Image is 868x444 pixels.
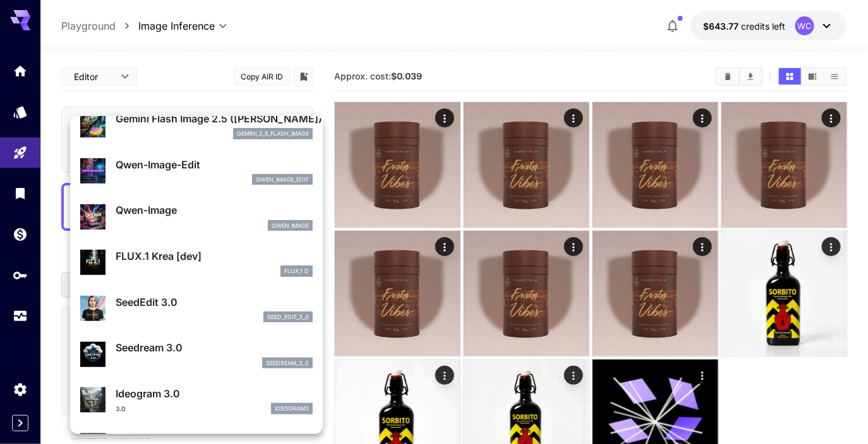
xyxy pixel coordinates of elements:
[116,386,313,401] p: Ideogram 3.0
[275,404,309,413] p: ideogram3
[116,404,126,414] p: 3.0
[80,152,313,190] div: Qwen-Image-Editqwen_image_edit
[116,248,313,264] p: FLUX.1 Krea [dev]
[284,267,309,276] p: FLUX.1 D
[116,157,313,172] p: Qwen-Image-Edit
[80,381,313,419] div: Ideogram 3.03.0ideogram3
[266,359,309,368] p: seedream_3_0
[80,106,313,144] div: Gemini Flash Image 2.5 ([PERSON_NAME])gemini_2_5_flash_image
[116,295,313,310] p: SeedEdit 3.0
[80,289,313,328] div: SeedEdit 3.0seed_edit_3_0
[116,111,313,126] p: Gemini Flash Image 2.5 ([PERSON_NAME])
[116,202,313,218] p: Qwen-Image
[237,129,309,138] p: gemini_2_5_flash_image
[267,313,309,322] p: seed_edit_3_0
[80,197,313,236] div: Qwen-ImageQwen Image
[256,175,309,184] p: qwen_image_edit
[116,340,313,355] p: Seedream 3.0
[80,335,313,373] div: Seedream 3.0seedream_3_0
[272,221,309,230] p: Qwen Image
[80,243,313,282] div: FLUX.1 Krea [dev]FLUX.1 D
